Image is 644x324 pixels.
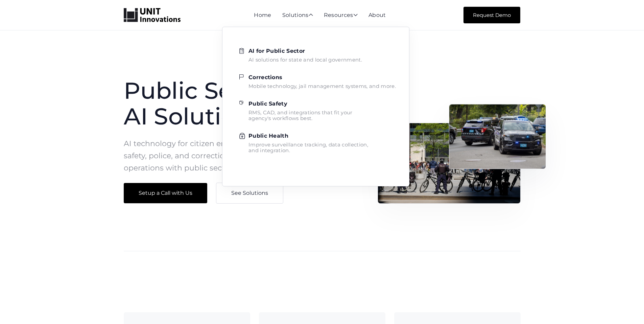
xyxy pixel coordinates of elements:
iframe: Chat Widget [610,292,644,324]
h1: Public Sector AI Solutions [124,78,327,129]
strong: Corrections [248,74,283,80]
span:  [309,12,313,18]
div: Mobile technology, jail management systems, and more. [248,83,396,89]
a: See Solutions [216,183,283,204]
p: AI technology for citizen engagement, courts, public safety, police, and corrections. Save costs ... [124,138,327,174]
a: Setup a Call with Us [124,183,207,203]
nav: Solutions [222,19,409,186]
div: Resources [324,13,358,19]
div: Solutions [282,13,313,19]
div: Solutions [282,13,313,19]
strong: AI for Public Sector [248,48,305,54]
strong: Public Safety [248,100,287,107]
strong: Public Health [248,133,288,139]
a: home [124,8,181,22]
a: CorrectionsMobile technology, jail management systems, and more. [239,74,396,89]
a: AI for Public SectorAI solutions for state and local government. [239,47,396,63]
div: AI solutions for state and local government. [248,57,362,63]
div: Improve surveillance tracking, data collection, and integration. [248,142,368,153]
a: Home [254,12,271,18]
a: Public SafetyRMS, CAD, and integrations that fit youragency's workflows best. [239,100,396,121]
a: Public HealthImprove surveillance tracking, data collection,and integration. [239,132,396,153]
div: RMS, CAD, and integrations that fit your agency's workflows best. [248,110,353,121]
div: Resources [324,13,358,19]
a: Request Demo [463,7,520,23]
span:  [353,12,358,18]
a: About [368,12,386,18]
